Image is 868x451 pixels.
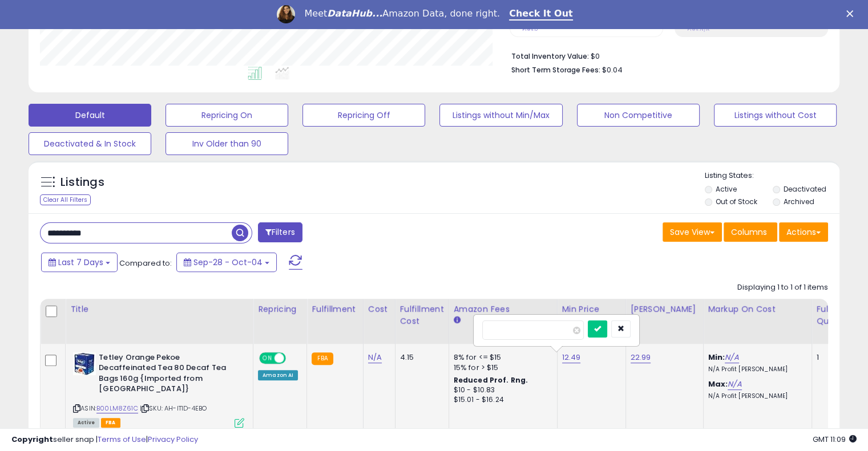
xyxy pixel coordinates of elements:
[577,104,700,127] button: Non Competitive
[454,375,528,385] b: Reduced Prof. Rng.
[509,8,573,21] a: Check It Out
[783,184,826,194] label: Deactivated
[165,132,288,155] button: Inv Older than 90
[140,404,207,413] span: | SKU: AH-IT1D-4EBO
[846,10,858,17] div: Close
[73,418,99,428] span: All listings currently available for purchase on Amazon
[70,303,248,315] div: Title
[60,174,104,190] h5: Listings
[439,104,562,127] button: Listings without Min/Max
[708,352,725,363] b: Min:
[29,132,151,155] button: Deactivated & In Stock
[708,392,803,400] p: N/A Profit [PERSON_NAME]
[101,418,120,428] span: FBA
[73,352,244,426] div: ASIN:
[708,303,807,315] div: Markup on Cost
[708,379,728,389] b: Max:
[724,222,777,242] button: Columns
[705,170,839,181] p: Listing States:
[813,434,857,445] span: 2025-10-12 11:09 GMT
[98,434,146,445] a: Terms of Use
[779,222,828,242] button: Actions
[368,303,390,315] div: Cost
[58,257,103,268] span: Last 7 Days
[454,385,548,395] div: $10 - $10.83
[258,303,302,315] div: Repricing
[562,352,581,363] a: 12.49
[522,26,538,32] small: Prev: 0
[11,434,198,445] div: seller snap | |
[631,303,699,315] div: [PERSON_NAME]
[176,253,277,272] button: Sep-28 - Oct-04
[73,352,96,375] img: 51lvF061ykL._SL40_.jpg
[260,353,274,363] span: ON
[99,352,237,397] b: Tetley Orange Pekoe Decaffeinated Tea 80 Decaf Tea Bags 160g {Imported from [GEOGRAPHIC_DATA]}
[703,299,812,344] th: The percentage added to the cost of goods (COGS) that forms the calculator for Min & Max prices.
[716,184,737,194] label: Active
[96,404,138,413] a: B00LM8Z61C
[312,352,333,365] small: FBA
[663,222,722,242] button: Save View
[631,352,651,363] a: 22.99
[400,303,444,327] div: Fulfillment Cost
[687,26,709,32] small: Prev: N/A
[41,253,118,272] button: Last 7 Days
[511,48,819,62] li: $0
[454,352,548,363] div: 8% for <= $15
[40,194,91,205] div: Clear All Filters
[511,65,600,75] b: Short Term Storage Fees:
[562,303,621,315] div: Min Price
[11,434,53,445] strong: Copyright
[716,197,757,206] label: Out of Stock
[454,303,552,315] div: Amazon Fees
[258,370,298,380] div: Amazon AI
[731,226,767,238] span: Columns
[817,352,852,363] div: 1
[511,51,589,61] b: Total Inventory Value:
[728,379,741,390] a: N/A
[708,365,803,373] p: N/A Profit [PERSON_NAME]
[817,303,856,327] div: Fulfillable Quantity
[148,434,198,445] a: Privacy Policy
[304,8,500,19] div: Meet Amazon Data, done right.
[29,104,151,127] button: Default
[312,303,358,315] div: Fulfillment
[454,315,461,326] small: Amazon Fees.
[165,104,288,127] button: Repricing On
[277,5,295,23] img: Profile image for Georgie
[725,352,738,363] a: N/A
[258,222,302,242] button: Filters
[368,352,382,363] a: N/A
[454,363,548,373] div: 15% for > $15
[284,353,302,363] span: OFF
[119,258,172,269] span: Compared to:
[400,352,440,363] div: 4.15
[454,395,548,405] div: $15.01 - $16.24
[783,197,814,206] label: Archived
[302,104,425,127] button: Repricing Off
[737,282,828,293] div: Displaying 1 to 1 of 1 items
[327,8,382,19] i: DataHub...
[193,257,263,268] span: Sep-28 - Oct-04
[602,64,623,75] span: $0.04
[714,104,837,127] button: Listings without Cost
